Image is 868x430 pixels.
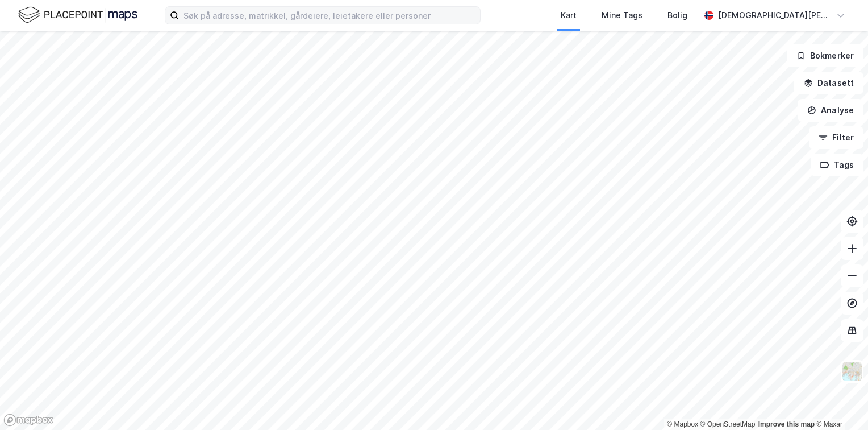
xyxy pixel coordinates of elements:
[811,375,868,430] div: Kontrollprogram for chat
[758,420,815,428] a: Improve this map
[18,5,137,25] img: logo.f888ab2527a4732fd821a326f86c7f29.svg
[700,420,756,428] a: OpenStreetMap
[811,375,868,430] iframe: Chat Widget
[809,126,863,149] button: Filter
[602,9,642,22] div: Mine Tags
[561,9,577,22] div: Kart
[667,9,687,22] div: Bolig
[3,414,53,427] a: Mapbox homepage
[794,72,863,94] button: Datasett
[798,99,863,122] button: Analyse
[787,44,863,67] button: Bokmerker
[179,7,480,24] input: Søk på adresse, matrikkel, gårdeiere, leietakere eller personer
[811,154,863,176] button: Tags
[667,420,698,428] a: Mapbox
[841,361,863,382] img: Z
[718,9,832,22] div: [DEMOGRAPHIC_DATA][PERSON_NAME]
